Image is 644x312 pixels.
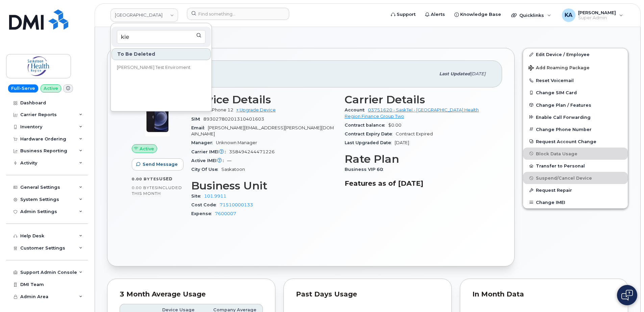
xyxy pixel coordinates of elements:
span: Suspend/Cancel Device [536,176,592,181]
span: Enable Call Forwarding [536,114,591,120]
img: Open chat [621,290,633,301]
span: [DATE] [395,140,409,145]
span: iPhone 12 [211,107,233,112]
span: Account [345,107,368,112]
h3: Features as of [DATE] [345,179,490,187]
button: Add Roaming Package [523,60,628,74]
span: Manager [191,140,216,145]
span: Last Upgraded Date [345,140,395,145]
span: Change Plan / Features [536,102,591,107]
a: Support [386,8,420,21]
span: Business VIP 60 [345,167,387,172]
a: + Upgrade Device [236,107,276,112]
span: used [159,176,173,181]
button: Enable Call Forwarding [523,111,628,123]
span: Contract Expired [396,131,433,136]
a: 7600007 [215,211,236,216]
button: Transfer to Personal [523,160,628,172]
span: Quicklinks [519,12,544,18]
span: Support [397,11,416,18]
div: Karla Adams [557,8,628,22]
button: Change IMEI [523,196,628,208]
span: Contract Expiry Date [345,131,396,136]
span: Unknown Manager [216,140,257,145]
span: KA [565,11,572,19]
a: Alerts [420,8,450,21]
span: Email [191,125,208,130]
h3: Business Unit [191,180,337,192]
span: Alerts [431,11,445,18]
span: Add Roaming Package [528,65,590,72]
input: Search [117,30,205,44]
button: Change Phone Number [523,123,628,135]
div: Quicklinks [506,8,556,22]
span: Site [191,193,204,199]
span: Super Admin [578,15,616,21]
a: Saskatoon Health Region [110,8,178,22]
span: [PERSON_NAME] [578,10,616,15]
div: To Be Deleted [112,48,211,60]
button: Change SIM Card [523,86,628,99]
h3: Carrier Details [345,94,490,106]
span: Expense [191,211,215,216]
button: Change Plan / Features [523,99,628,111]
h3: Device Details [191,94,337,106]
a: 71510000133 [220,202,253,207]
span: Active [140,146,154,152]
a: 03751620 - SaskTel - [GEOGRAPHIC_DATA] Health Region Finance Group Two [345,107,479,119]
div: In Month Data [472,291,616,298]
span: [PERSON_NAME] Test Enviroment [117,64,191,71]
span: Carrier IMEI [191,149,229,154]
span: Active IMEI [191,158,227,163]
a: [PERSON_NAME] Test Enviroment [112,61,211,74]
span: [DATE] [470,71,486,76]
span: — [227,158,231,163]
span: 89302780201310401603 [203,116,264,122]
span: 0.00 Bytes [132,185,157,190]
button: Request Account Change [523,135,628,148]
span: Cost Code [191,202,220,207]
button: Reset Voicemail [523,74,628,86]
img: image20231002-4137094-4ke690.jpeg [137,97,178,137]
a: 101.9911 [204,193,226,199]
div: Past Days Usage [296,291,439,298]
span: SIM [191,116,203,122]
input: Find something... [187,8,289,20]
span: Send Message [143,161,178,167]
span: Saskatoon [221,167,245,172]
span: [PERSON_NAME][EMAIL_ADDRESS][PERSON_NAME][DOMAIN_NAME] [191,125,334,136]
div: 3 Month Average Usage [120,291,263,298]
a: Knowledge Base [450,8,506,21]
span: Last updated [439,71,470,76]
span: City Of Use [191,167,221,172]
h3: Rate Plan [345,153,490,165]
span: $0.00 [388,123,401,128]
button: Request Repair [523,184,628,196]
button: Add Note [107,28,146,40]
span: Contract balance [345,123,388,128]
button: Suspend/Cancel Device [523,172,628,184]
button: Block Data Usage [523,148,628,160]
a: Edit Device / Employee [523,48,628,60]
button: Send Message [132,158,183,171]
span: 0.00 Bytes [132,177,159,181]
span: 358494244471226 [229,149,275,154]
span: Knowledge Base [460,11,501,18]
